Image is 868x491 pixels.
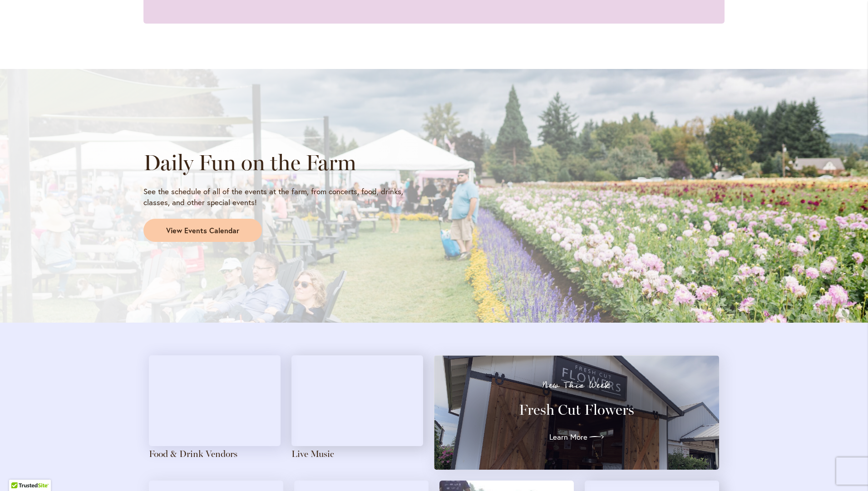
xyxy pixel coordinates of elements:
[291,355,423,446] img: A four-person band plays with a field of pink dahlias in the background
[143,186,426,208] p: See the schedule of all of the events at the farm, from concerts, food, drinks, classes, and othe...
[143,219,262,242] a: View Events Calendar
[149,448,237,459] a: Food & Drink Vendors
[450,381,703,390] p: New This Week
[549,430,604,444] a: Learn More
[549,432,587,442] span: Learn More
[166,226,239,236] span: View Events Calendar
[149,355,281,446] img: Attendees gather around food trucks on a sunny day at the farm
[450,401,703,419] h3: Fresh Cut Flowers
[143,150,426,175] h2: Daily Fun on the Farm
[291,448,334,459] a: Live Music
